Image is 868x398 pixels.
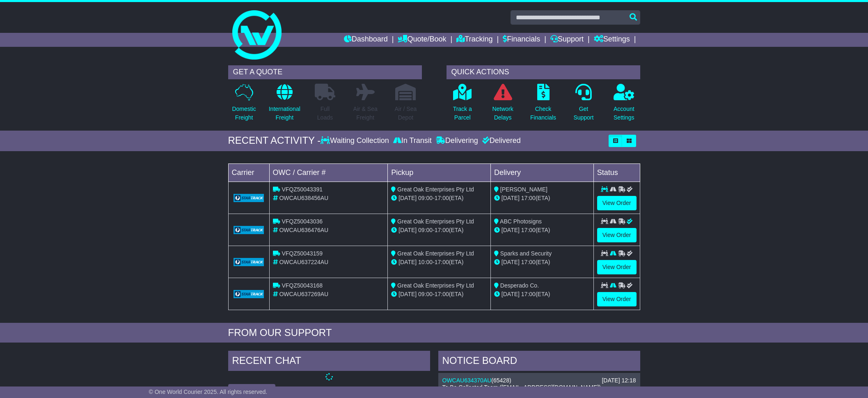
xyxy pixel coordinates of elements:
td: OWC / Carrier # [269,163,388,182]
span: 17:00 [521,291,536,297]
div: - (ETA) [391,226,487,235]
a: Tracking [456,33,492,47]
div: NOTICE BOARD [438,351,640,373]
a: Track aParcel [453,83,472,127]
p: Domestic Freight [232,105,256,122]
span: 17:00 [435,227,449,233]
span: VFQZ50043391 [282,186,323,193]
div: - (ETA) [391,290,487,299]
div: [DATE] 12:18 [602,377,636,384]
td: Carrier [228,163,269,182]
span: VFQZ50043159 [282,250,323,257]
span: VFQZ50043168 [282,282,323,289]
a: View Order [597,292,637,306]
span: 17:00 [521,227,536,233]
p: Check Financials [530,105,556,122]
img: GetCarrierServiceLogo [234,194,264,202]
span: OWCAU637269AU [279,291,328,297]
td: Status [593,163,640,182]
a: View Order [597,260,637,274]
div: (ETA) [494,194,590,202]
div: GET A QUOTE [228,65,422,79]
div: (ETA) [494,258,590,267]
a: Quote/Book [398,33,446,47]
a: OWCAU634370AU [442,377,492,384]
img: GetCarrierServiceLogo [234,226,264,234]
div: Delivering [434,136,480,145]
span: OWCAU637224AU [279,259,328,265]
span: Sparks and Security [500,250,552,257]
span: © One World Courier 2025. All rights reserved. [149,389,268,395]
p: Network Delays [492,105,513,122]
a: AccountSettings [613,83,635,127]
div: FROM OUR SUPPORT [228,327,640,339]
span: 09:00 [418,291,433,297]
a: DomesticFreight [231,83,256,127]
span: 17:00 [435,195,449,201]
span: 10:00 [418,259,433,265]
span: 17:00 [521,195,536,201]
div: Waiting Collection [321,136,391,145]
div: ( ) [442,377,636,384]
span: [DATE] [399,227,417,233]
a: Settings [594,33,630,47]
a: Financials [503,33,540,47]
span: 17:00 [521,259,536,265]
span: [DATE] [399,291,417,297]
td: Pickup [388,163,491,182]
span: [DATE] [399,195,417,201]
div: (ETA) [494,226,590,235]
div: Delivered [480,136,521,145]
span: Great Oak Enterprises Pty Ltd [397,250,474,257]
span: OWCAU638456AU [279,195,328,201]
img: GetCarrierServiceLogo [234,258,264,266]
a: NetworkDelays [492,83,513,127]
div: RECENT CHAT [228,351,430,373]
a: Support [550,33,584,47]
div: QUICK ACTIONS [447,65,640,79]
span: [DATE] [502,259,520,265]
span: [DATE] [502,227,520,233]
span: Great Oak Enterprises Pty Ltd [397,282,474,289]
p: Get Support [573,105,593,122]
span: [DATE] [502,291,520,297]
a: Dashboard [344,33,388,47]
span: Desperado Co. [500,282,539,289]
p: Air & Sea Freight [353,105,378,122]
div: - (ETA) [391,258,487,267]
span: [DATE] [399,259,417,265]
span: 65428 [493,377,509,384]
span: [DATE] [502,195,520,201]
p: Air / Sea Depot [395,105,417,122]
div: In Transit [391,136,434,145]
div: RECENT ACTIVITY - [228,135,321,147]
span: VFQZ50043036 [282,218,323,225]
a: View Order [597,196,637,210]
span: 09:00 [418,227,433,233]
p: Track a Parcel [453,105,472,122]
a: InternationalFreight [268,83,301,127]
p: Account Settings [614,105,634,122]
div: (ETA) [494,290,590,299]
p: International Freight [269,105,300,122]
img: GetCarrierServiceLogo [234,290,264,298]
div: - (ETA) [391,194,487,202]
a: GetSupport [573,83,594,127]
span: Great Oak Enterprises Pty Ltd [397,186,474,193]
span: Great Oak Enterprises Pty Ltd [397,218,474,225]
span: OWCAU636476AU [279,227,328,233]
span: 17:00 [435,291,449,297]
td: Delivery [490,163,593,182]
a: View Order [597,228,637,242]
span: ABC Photosigns [500,218,542,225]
span: To Be Collected Team ([EMAIL_ADDRESS][DOMAIN_NAME]) [442,384,601,391]
span: 17:00 [435,259,449,265]
span: [PERSON_NAME] [500,186,547,193]
span: 09:00 [418,195,433,201]
p: Full Loads [315,105,335,122]
a: CheckFinancials [530,83,557,127]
